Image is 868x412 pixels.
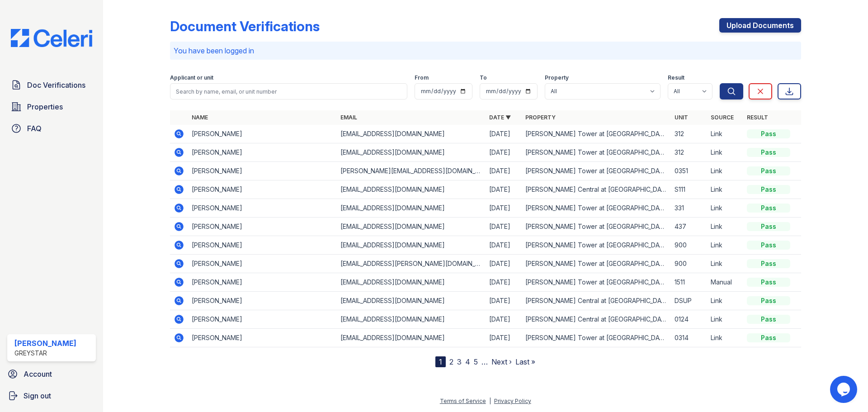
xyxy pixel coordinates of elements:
td: [PERSON_NAME] [188,162,337,180]
td: 437 [671,218,707,236]
span: Doc Verifications [27,80,85,90]
td: [PERSON_NAME] Central at [GEOGRAPHIC_DATA] [522,292,670,310]
div: Pass [747,259,790,268]
a: Properties [7,98,96,116]
td: 1511 [671,273,707,292]
span: Account [24,369,52,379]
td: 900 [671,255,707,273]
td: [PERSON_NAME] [188,273,337,292]
label: To [480,74,487,81]
a: Email [340,114,357,121]
a: Privacy Policy [494,398,531,404]
a: 5 [474,357,478,366]
td: [PERSON_NAME] [188,255,337,273]
div: Pass [747,185,790,194]
td: 312 [671,143,707,162]
td: [PERSON_NAME] Tower at [GEOGRAPHIC_DATA] [522,329,670,347]
td: [EMAIL_ADDRESS][PERSON_NAME][DOMAIN_NAME] [337,255,486,273]
td: Link [707,236,743,255]
td: 312 [671,125,707,143]
td: Link [707,125,743,143]
td: [PERSON_NAME][EMAIL_ADDRESS][DOMAIN_NAME] [337,162,486,180]
td: [PERSON_NAME] Tower at [GEOGRAPHIC_DATA] [522,125,670,143]
div: Pass [747,166,790,175]
a: FAQ [7,119,96,137]
td: [DATE] [486,236,522,255]
div: Greystar [14,349,76,358]
div: Pass [747,315,790,324]
a: Result [747,114,768,121]
td: [EMAIL_ADDRESS][DOMAIN_NAME] [337,310,486,329]
td: [PERSON_NAME] Tower at [GEOGRAPHIC_DATA] [522,162,670,180]
label: Result [668,74,684,81]
td: [DATE] [486,255,522,273]
span: Properties [27,101,63,112]
div: Pass [747,204,790,213]
td: [DATE] [486,329,522,347]
td: [PERSON_NAME] [188,292,337,310]
td: [EMAIL_ADDRESS][DOMAIN_NAME] [337,218,486,236]
div: Pass [747,222,790,231]
td: [PERSON_NAME] Tower at [GEOGRAPHIC_DATA] [522,273,670,292]
input: Search by name, email, or unit number [170,83,407,99]
a: 2 [449,357,453,366]
td: [DATE] [486,310,522,329]
a: Terms of Service [440,398,486,404]
td: 0124 [671,310,707,329]
div: [PERSON_NAME] [14,338,76,349]
td: [PERSON_NAME] Central at [GEOGRAPHIC_DATA] [522,180,670,199]
td: Link [707,143,743,162]
td: 331 [671,199,707,218]
td: S111 [671,180,707,199]
a: Unit [675,114,688,121]
td: [DATE] [486,143,522,162]
td: [PERSON_NAME] [188,125,337,143]
iframe: chat widget [830,376,859,403]
div: Pass [747,333,790,342]
td: [EMAIL_ADDRESS][DOMAIN_NAME] [337,180,486,199]
td: 0314 [671,329,707,347]
td: [PERSON_NAME] Tower at [GEOGRAPHIC_DATA] [522,218,670,236]
div: Document Verifications [170,18,320,34]
td: [PERSON_NAME] [188,236,337,255]
a: Sign out [4,387,99,405]
a: Property [525,114,556,121]
a: Next › [491,357,512,366]
td: [PERSON_NAME] Tower at [GEOGRAPHIC_DATA] [522,143,670,162]
td: [PERSON_NAME] [188,180,337,199]
td: [DATE] [486,218,522,236]
td: [PERSON_NAME] [188,218,337,236]
td: [PERSON_NAME] [188,329,337,347]
td: [EMAIL_ADDRESS][DOMAIN_NAME] [337,273,486,292]
img: CE_Logo_Blue-a8612792a0a2168367f1c8372b55b34899dd931a85d93a1a3d3e32e68fde9ad4.png [4,29,99,47]
td: Manual [707,273,743,292]
td: [EMAIL_ADDRESS][DOMAIN_NAME] [337,125,486,143]
a: Doc Verifications [7,76,96,94]
div: Pass [747,278,790,287]
td: [PERSON_NAME] Tower at [GEOGRAPHIC_DATA] [522,255,670,273]
a: 3 [457,357,462,366]
td: Link [707,218,743,236]
td: Link [707,199,743,218]
td: [DATE] [486,292,522,310]
td: [PERSON_NAME] [188,199,337,218]
td: 0351 [671,162,707,180]
span: … [481,356,488,367]
td: [PERSON_NAME] Central at [GEOGRAPHIC_DATA] [522,310,670,329]
a: Account [4,365,99,383]
a: Date ▼ [489,114,511,121]
div: 1 [435,356,446,367]
td: [DATE] [486,162,522,180]
td: [DATE] [486,273,522,292]
td: [EMAIL_ADDRESS][DOMAIN_NAME] [337,199,486,218]
p: You have been logged in [174,45,797,56]
td: [EMAIL_ADDRESS][DOMAIN_NAME] [337,236,486,255]
span: FAQ [27,123,42,134]
td: [PERSON_NAME] Tower at [GEOGRAPHIC_DATA] [522,199,670,218]
td: [DATE] [486,180,522,199]
label: Property [545,74,569,81]
td: Link [707,255,743,273]
td: [PERSON_NAME] [188,310,337,329]
label: From [415,74,429,81]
